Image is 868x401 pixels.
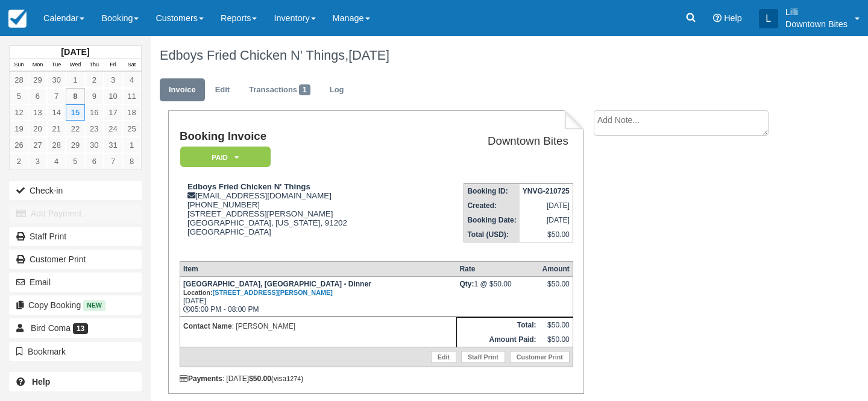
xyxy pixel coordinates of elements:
[85,153,104,169] a: 6
[180,374,222,383] strong: Payments
[180,147,271,168] em: Paid
[122,121,141,137] a: 25
[10,58,28,72] th: Sun
[122,104,141,121] a: 18
[10,72,28,88] a: 28
[160,48,793,63] h1: Edboys Fried Chicken N' Things,
[183,289,333,296] small: Location:
[459,280,474,288] strong: Qty
[523,187,570,195] strong: YNVG-210725
[348,48,389,63] span: [DATE]
[539,332,573,347] td: $50.00
[520,227,573,242] td: $50.00
[66,72,84,88] a: 1
[10,121,28,137] a: 19
[66,153,84,169] a: 5
[122,88,141,104] a: 11
[122,58,141,72] th: Sat
[47,72,66,88] a: 30
[724,13,742,23] span: Help
[286,375,301,382] small: 1274
[456,332,539,347] th: Amount Paid:
[47,121,66,137] a: 21
[104,58,122,72] th: Fri
[28,72,47,88] a: 29
[104,121,122,137] a: 24
[10,137,28,153] a: 26
[180,130,418,143] h1: Booking Invoice
[785,6,848,18] p: Lilli
[180,261,456,276] th: Item
[520,198,573,213] td: [DATE]
[183,320,453,332] p: : [PERSON_NAME]
[47,88,66,104] a: 7
[456,317,539,332] th: Total:
[464,227,520,242] th: Total (USD):
[423,135,568,148] h2: Downtown Bites
[160,78,205,102] a: Invoice
[66,104,84,121] a: 15
[104,104,122,121] a: 17
[104,153,122,169] a: 7
[32,377,50,387] b: Help
[431,351,456,363] a: Edit
[713,14,722,22] i: Help
[122,137,141,153] a: 1
[104,137,122,153] a: 31
[9,181,142,200] button: Check-in
[61,47,89,57] strong: [DATE]
[47,58,66,72] th: Tue
[464,184,520,199] th: Booking ID:
[542,280,569,298] div: $50.00
[10,104,28,121] a: 12
[9,318,142,338] a: Bird Coma 13
[47,153,66,169] a: 4
[9,273,142,292] button: Email
[9,204,142,223] button: Add Payment
[10,88,28,104] a: 5
[28,104,47,121] a: 13
[183,322,232,330] strong: Contact Name
[9,342,142,361] button: Bookmark
[104,72,122,88] a: 3
[85,72,104,88] a: 2
[461,351,505,363] a: Staff Print
[759,9,778,28] div: L
[85,137,104,153] a: 30
[464,198,520,213] th: Created:
[180,276,456,317] td: [DATE] 05:00 PM - 08:00 PM
[180,146,266,168] a: Paid
[85,88,104,104] a: 9
[85,58,104,72] th: Thu
[31,323,71,333] span: Bird Coma
[213,289,333,296] a: [STREET_ADDRESS][PERSON_NAME]
[85,121,104,137] a: 23
[28,58,47,72] th: Mon
[28,137,47,153] a: 27
[299,84,310,95] span: 1
[456,261,539,276] th: Rate
[9,227,142,246] a: Staff Print
[104,88,122,104] a: 10
[539,261,573,276] th: Amount
[28,121,47,137] a: 20
[47,137,66,153] a: 28
[456,276,539,317] td: 1 @ $50.00
[10,153,28,169] a: 2
[85,104,104,121] a: 16
[183,280,371,297] strong: [GEOGRAPHIC_DATA], [GEOGRAPHIC_DATA] - Dinner
[66,121,84,137] a: 22
[28,88,47,104] a: 6
[180,182,418,251] div: [EMAIL_ADDRESS][DOMAIN_NAME] [PHONE_NUMBER] [STREET_ADDRESS][PERSON_NAME] [GEOGRAPHIC_DATA], [US_...
[539,317,573,332] td: $50.00
[66,137,84,153] a: 29
[8,10,27,28] img: checkfront-main-nav-mini-logo.png
[187,182,310,191] strong: Edboys Fried Chicken N' Things
[785,18,848,30] p: Downtown Bites
[66,58,84,72] th: Wed
[520,213,573,227] td: [DATE]
[249,374,271,383] strong: $50.00
[9,250,142,269] a: Customer Print
[240,78,319,102] a: Transactions1
[73,323,88,334] span: 13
